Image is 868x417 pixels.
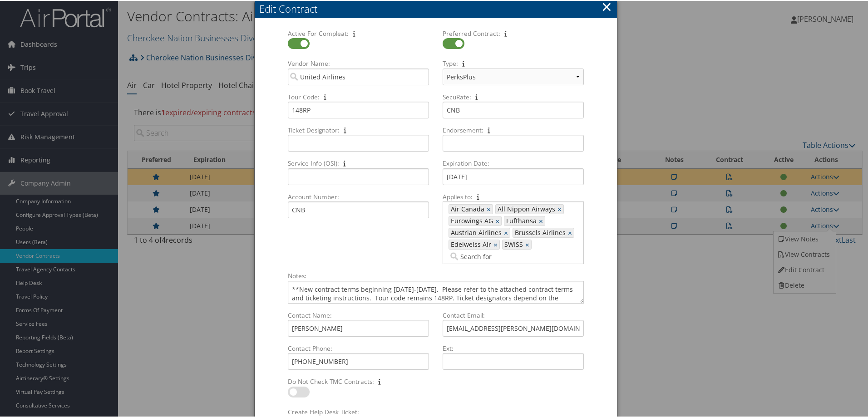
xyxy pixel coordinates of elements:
[487,204,493,213] a: ×
[439,92,587,101] label: SecuRate:
[284,158,433,167] label: Service Info (OSI):
[288,101,429,118] input: Tour Code:
[284,125,433,134] label: Ticket Designator:
[439,158,587,167] label: Expiration Date:
[439,343,587,352] label: Ext:
[284,28,433,37] label: Active For Compleat:
[288,134,429,151] input: Ticket Designator:
[439,58,587,67] label: Type:
[449,204,484,213] span: Air Canada
[449,227,502,236] span: Austrian Airlines
[439,310,587,319] label: Contact Email:
[493,239,499,248] a: ×
[504,227,510,236] a: ×
[568,227,574,236] a: ×
[503,239,523,248] span: SWISS
[288,319,429,336] input: Contact Name:
[284,343,433,352] label: Contact Phone:
[288,352,429,369] input: Contact Phone:
[504,216,537,225] span: Lufthansa
[443,352,584,369] input: Ext:
[496,204,555,213] span: All Nippon Airways
[443,101,584,118] input: SecuRate:
[439,191,587,201] label: Applies to:
[439,28,587,37] label: Preferred Contract:
[288,68,429,84] input: Vendor Name:
[284,58,433,67] label: Vendor Name:
[259,1,617,15] div: Edit Contract
[288,167,429,184] input: Service Info (OSI):
[557,204,563,213] a: ×
[525,239,531,248] a: ×
[443,134,584,151] input: Endorsement:
[443,167,584,184] input: Expiration Date:
[495,216,501,225] a: ×
[439,125,587,134] label: Endorsement:
[288,201,429,217] input: Account Number:
[443,319,584,336] input: Contact Email:
[539,216,545,225] a: ×
[284,191,433,201] label: Account Number:
[443,68,584,84] select: Type:
[284,92,433,101] label: Tour Code:
[284,310,433,319] label: Contact Name:
[449,239,491,248] span: Edelweiss Air
[449,251,499,260] input: Applies to: Air Canada×All Nippon Airways×Eurowings AG×Lufthansa×Austrian Airlines×Brussels Airli...
[449,216,493,225] span: Eurowings AG
[284,376,433,385] label: Do Not Check TMC Contracts:
[284,270,587,280] label: Notes:
[288,280,584,303] textarea: Notes:
[284,407,433,416] label: Create Help Desk Ticket:
[513,227,566,236] span: Brussels Airlines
